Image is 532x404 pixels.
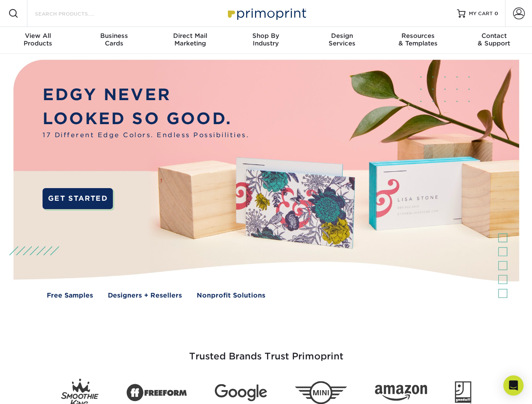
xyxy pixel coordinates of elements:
a: Free Samples [47,291,93,300]
a: DesignServices [304,27,380,54]
a: Nonprofit Solutions [197,291,265,300]
p: LOOKED SO GOOD. [43,107,249,131]
a: Direct MailMarketing [152,27,228,54]
iframe: Google Customer Reviews [2,378,72,401]
a: Designers + Resellers [108,291,182,300]
span: Design [304,32,380,40]
a: Shop ByIndustry [228,27,304,54]
span: MY CART [469,10,493,17]
div: Marketing [152,32,228,47]
p: EDGY NEVER [43,83,249,107]
span: Business [76,32,152,40]
span: Contact [456,32,532,40]
a: GET STARTED [43,188,113,209]
div: & Support [456,32,532,47]
a: Contact& Support [456,27,532,54]
span: Resources [380,32,456,40]
span: Direct Mail [152,32,228,40]
div: Cards [76,32,152,47]
div: Open Intercom Messenger [503,375,524,396]
div: Industry [228,32,304,47]
span: 17 Different Edge Colors. Endless Possibilities. [43,130,249,140]
div: & Templates [380,32,456,47]
img: Primoprint [224,4,308,22]
div: Services [304,32,380,47]
img: Amazon [375,385,427,401]
img: Google [215,384,267,401]
span: Shop By [228,32,304,40]
h3: Trusted Brands Trust Primoprint [20,331,513,372]
span: 0 [495,11,498,16]
a: Resources& Templates [380,27,456,54]
input: SEARCH PRODUCTS..... [34,8,116,19]
img: Goodwill [455,381,471,404]
a: BusinessCards [76,27,152,54]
